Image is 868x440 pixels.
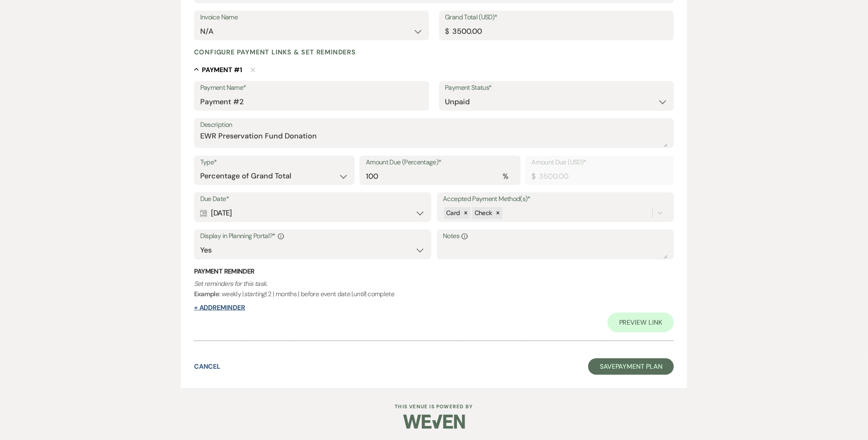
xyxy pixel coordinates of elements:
button: Cancel [194,363,221,370]
h3: Payment Reminder [194,267,674,276]
label: Payment Status* [445,82,668,94]
b: Example [194,290,220,298]
span: Check [475,209,492,217]
label: Amount Due (Percentage)* [366,157,514,169]
div: $ [532,171,536,182]
button: + AddReminder [194,304,245,311]
i: until [353,290,365,298]
label: Amount Due (USD)* [532,157,668,169]
label: Payment Name* [200,82,423,94]
label: Due Date* [200,193,425,205]
label: Grand Total (USD)* [445,12,668,23]
i: Set reminders for this task. [194,279,267,288]
button: Payment #1 [194,66,242,74]
i: starting [244,290,265,298]
textarea: EWR Preservation Fund Donation [200,131,668,147]
img: Weven Logo [403,407,465,436]
button: SavePayment Plan [588,358,674,375]
span: Card [447,209,460,217]
label: Accepted Payment Method(s)* [443,193,668,205]
label: Type* [200,157,349,169]
label: Notes [443,230,668,242]
div: $ [445,26,449,37]
label: Description [200,119,668,131]
p: : weekly | | 2 | months | before event date | | complete [194,279,674,300]
div: [DATE] [200,205,425,221]
h4: Configure payment links & set reminders [194,48,356,56]
a: Preview Link [608,313,674,332]
label: Display in Planning Portal?* [200,230,425,242]
div: % [503,171,508,182]
h5: Payment # 1 [202,66,242,75]
label: Invoice Name [200,12,423,23]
